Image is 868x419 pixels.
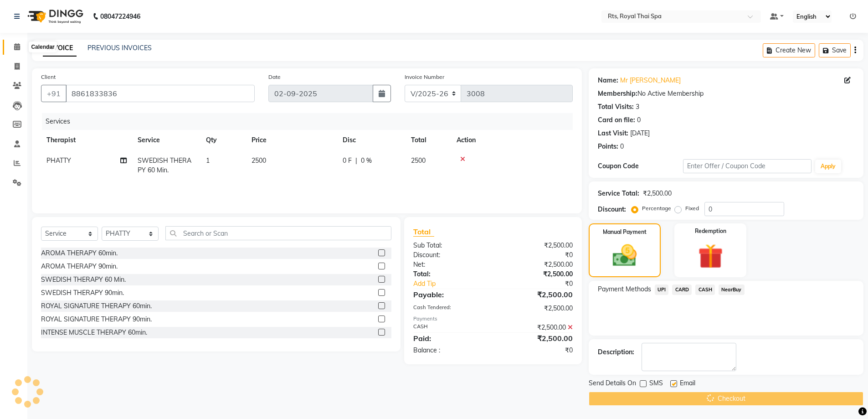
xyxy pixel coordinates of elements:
th: Action [451,130,573,150]
div: Name: [598,76,618,85]
div: Last Visit: [598,129,628,138]
div: ₹0 [493,250,580,260]
div: AROMA THERAPY 90min. [41,262,118,271]
div: Total: [406,269,493,279]
div: Discount: [598,205,626,214]
span: 2500 [411,156,426,165]
div: 0 [637,115,641,125]
img: _gift.svg [690,241,731,272]
span: 2500 [252,156,266,165]
a: PREVIOUS INVOICES [87,44,152,52]
div: ₹2,500.00 [493,304,580,313]
button: Create New [763,43,815,57]
div: Description: [598,347,634,357]
th: Therapist [41,130,132,150]
div: Total Visits: [598,102,634,112]
button: Save [819,43,851,57]
span: CASH [695,285,715,295]
div: ₹0 [493,346,580,355]
span: UPI [655,285,669,295]
th: Price [246,130,337,150]
span: 0 % [361,156,372,166]
div: Calendar [29,41,56,52]
div: ₹2,500.00 [493,289,580,300]
label: Fixed [685,204,699,212]
label: Percentage [642,204,671,212]
a: Mr [PERSON_NAME] [620,76,681,85]
span: | [355,156,357,166]
th: Total [406,130,451,150]
button: +91 [41,85,67,102]
div: Card on file: [598,115,635,125]
img: logo [23,4,86,29]
div: SWEDISH THERAPY 90min. [41,288,124,298]
div: SWEDISH THERAPY 60 Min. [41,275,126,285]
div: Sub Total: [406,241,493,250]
div: ₹2,500.00 [643,189,672,198]
span: Total [413,227,434,237]
div: ₹2,500.00 [493,260,580,269]
div: CASH [406,323,493,332]
span: CARD [672,285,692,295]
span: PHATTY [46,156,71,165]
div: Payments [413,315,572,323]
div: ₹2,500.00 [493,241,580,250]
span: Payment Methods [598,285,651,294]
div: AROMA THERAPY 60min. [41,248,118,258]
span: SMS [649,378,663,390]
th: Disc [337,130,406,150]
b: 08047224946 [100,4,140,29]
div: ROYAL SIGNATURE THERAPY 90min. [41,315,152,324]
span: Send Details On [589,378,636,390]
div: ₹2,500.00 [493,333,580,344]
input: Search by Name/Mobile/Email/Code [66,85,255,102]
div: INTENSE MUSCLE THERAPY 60min. [41,328,147,337]
div: ROYAL SIGNATURE THERAPY 60min. [41,301,152,311]
label: Client [41,73,56,81]
div: ₹0 [508,279,580,289]
div: ₹2,500.00 [493,323,580,332]
span: SWEDISH THERAPY 60 Min. [138,156,191,174]
div: 3 [636,102,639,112]
input: Enter Offer / Coupon Code [683,159,812,173]
div: Discount: [406,250,493,260]
span: Email [680,378,695,390]
img: _cash.svg [605,242,644,269]
div: 0 [620,142,624,151]
span: NearBuy [719,285,745,295]
div: [DATE] [630,129,650,138]
div: Coupon Code [598,161,683,171]
th: Service [132,130,200,150]
span: 1 [206,156,210,165]
div: Balance : [406,346,493,355]
div: No Active Membership [598,89,854,98]
div: Payable: [406,289,493,300]
a: Add Tip [406,279,507,289]
div: Net: [406,260,493,269]
span: 0 F [343,156,352,166]
div: Paid: [406,333,493,344]
div: Services [42,113,580,130]
input: Search or Scan [165,226,391,240]
div: Service Total: [598,189,639,198]
div: Cash Tendered: [406,304,493,313]
button: Apply [815,160,841,173]
div: ₹2,500.00 [493,269,580,279]
label: Redemption [695,227,726,235]
label: Date [268,73,281,81]
label: Invoice Number [405,73,444,81]
label: Manual Payment [603,228,647,236]
div: Points: [598,142,618,151]
div: Membership: [598,89,637,98]
th: Qty [200,130,246,150]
